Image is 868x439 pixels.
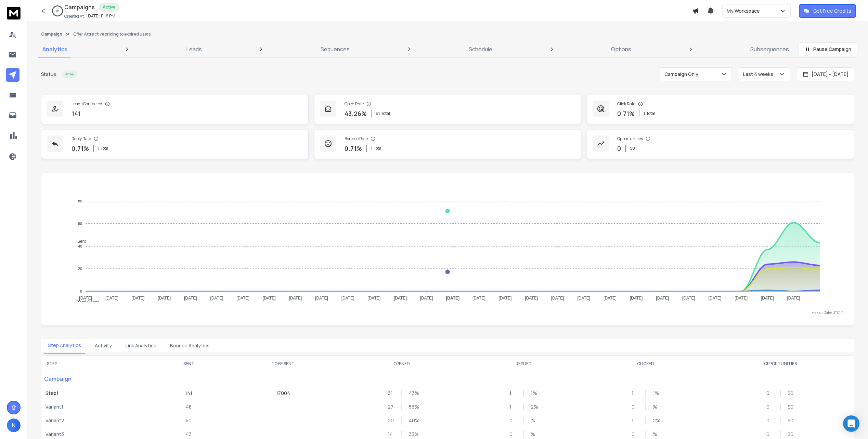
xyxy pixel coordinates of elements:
button: N [7,418,21,432]
tspan: [DATE] [341,296,354,301]
tspan: [DATE] [263,296,276,301]
a: Subsequences [746,41,793,57]
a: Leads [182,41,206,57]
span: 1 [371,146,372,151]
a: Reply Rate0.71%1Total [41,130,309,159]
p: 141 [72,109,81,118]
span: 61 [376,111,380,116]
p: 1 [509,403,516,410]
p: 0 [766,390,773,397]
p: Variant 3 [46,431,148,438]
p: 0 [766,431,773,438]
p: 56 % [409,403,416,410]
span: Total [101,146,109,151]
span: Sent [72,239,86,244]
tspan: [DATE] [289,296,302,301]
button: [DATE] - [DATE] [797,67,854,81]
p: 0.71 % [345,144,362,153]
a: Bounce Rate0.71%1Total [314,130,582,159]
p: Offer Attractive pricing to expired users [73,31,151,37]
tspan: [DATE] [630,296,643,301]
button: Pause Campaign [799,42,857,56]
p: 14 [388,431,394,438]
p: Get Free Credits [813,8,851,14]
p: 50 [186,417,192,424]
tspan: [DATE] [604,296,617,301]
p: 43.26 % [345,109,367,118]
p: 0 [766,403,773,410]
p: 43 % [409,390,416,397]
tspan: [DATE] [446,296,459,301]
span: Total [646,111,655,116]
p: 27 [388,403,394,410]
p: 20 [388,417,394,424]
p: Open Rate [345,101,364,107]
p: Leads Contacted [72,101,102,107]
span: Total [381,111,390,116]
th: CLICKED [585,356,707,372]
tspan: [DATE] [551,296,564,301]
p: 141 [185,390,192,397]
tspan: [DATE] [682,296,695,301]
span: Total [374,146,383,151]
p: Created At: [64,14,85,19]
p: Variant 2 [46,417,148,424]
p: % [531,417,537,424]
tspan: [DATE] [577,296,590,301]
p: Analytics [42,45,67,53]
tspan: [DATE] [709,296,722,301]
p: 48 [186,403,192,410]
p: $ 0 [788,417,794,424]
a: Leads Contacted141 [41,95,309,124]
p: 1 [509,390,516,397]
tspan: [DATE] [787,296,800,301]
th: OPPORTUNITIES [707,356,854,372]
tspan: [DATE] [105,296,118,301]
button: Activity [91,338,116,353]
button: Bounce Analytics [166,338,214,353]
p: $ 0 [788,403,794,410]
p: 1 % [531,390,537,397]
th: TO BE SENT [225,356,340,372]
a: Analytics [38,41,72,57]
span: 1 [644,111,645,116]
p: 0.71 % [72,144,89,153]
p: [DATE] 11:16 PM [86,13,115,19]
p: 0 [632,431,638,438]
tspan: [DATE] [367,296,380,301]
div: Open Intercom Messenger [843,415,859,432]
p: Campaign Only [664,71,701,78]
button: Step Analytics [44,338,85,354]
a: Click Rate0.71%1Total [587,95,854,124]
p: $ 0 [788,390,794,397]
p: 33 % [409,431,416,438]
tspan: [DATE] [131,296,144,301]
p: % [653,403,660,410]
p: Leads [186,45,202,53]
p: Step 1 [46,390,148,397]
span: 1 [98,146,99,151]
p: % [531,431,537,438]
p: 1 % [653,390,660,397]
tspan: [DATE] [210,296,223,301]
p: $ 0 [788,431,794,438]
p: Schedule [469,45,492,53]
p: 0 [632,403,638,410]
tspan: [DATE] [656,296,669,301]
tspan: 80 [78,199,82,203]
tspan: [DATE] [315,296,328,301]
p: % [653,431,660,438]
p: 2 % [531,403,537,410]
p: 0.71 % [617,109,635,118]
button: Campaign [41,31,62,37]
a: Opportunities0$0 [587,130,854,159]
p: 61 [388,390,394,397]
span: Total Opens [72,300,99,305]
tspan: 60 [78,222,82,226]
th: SENT [152,356,225,372]
tspan: [DATE] [79,296,92,301]
p: Opportunities [617,136,643,142]
tspan: 20 [78,267,82,271]
p: 1 [632,417,638,424]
